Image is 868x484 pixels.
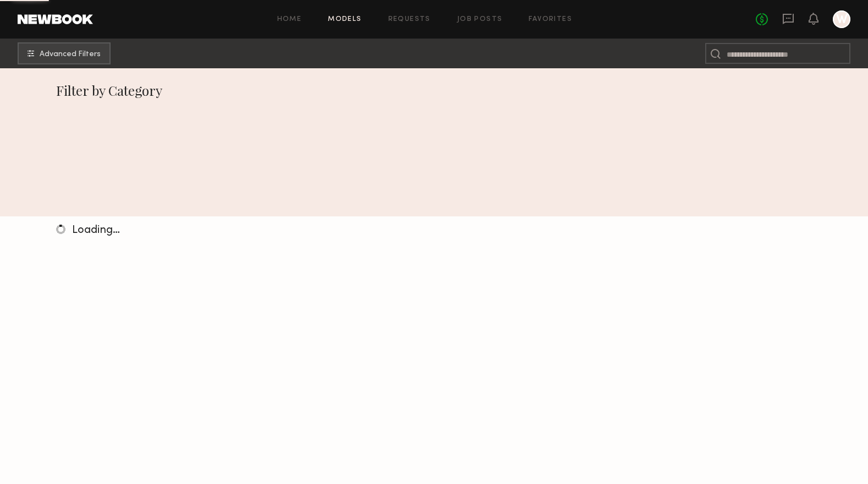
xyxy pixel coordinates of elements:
[457,16,503,23] a: Job Posts
[18,42,111,64] button: Advanced Filters
[529,16,572,23] a: Favorites
[40,51,101,58] span: Advanced Filters
[56,81,812,99] div: Filter by Category
[388,16,431,23] a: Requests
[277,16,302,23] a: Home
[833,10,850,28] a: W
[72,225,120,236] span: Loading…
[328,16,361,23] a: Models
